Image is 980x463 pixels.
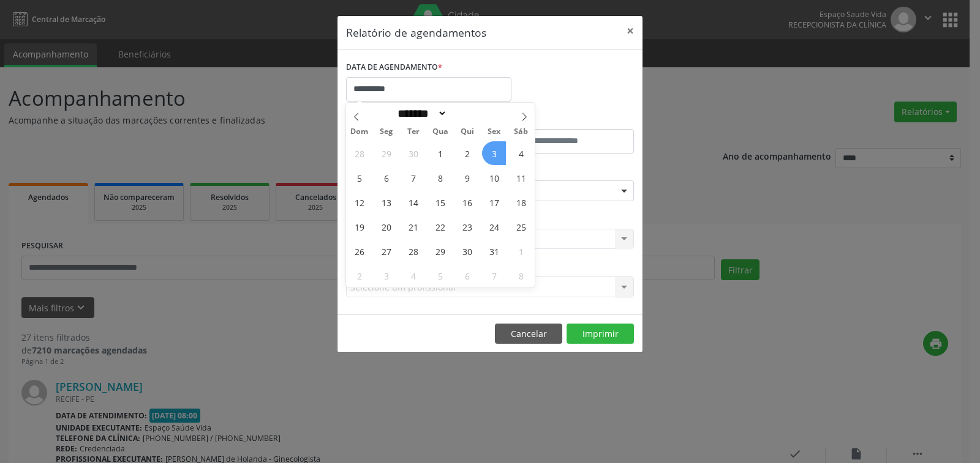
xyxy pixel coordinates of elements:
[374,264,398,287] span: Novembro 3, 2025
[493,110,634,129] label: ATÉ
[374,239,398,263] span: Outubro 27, 2025
[374,215,398,239] span: Outubro 20, 2025
[482,141,506,165] span: Outubro 3, 2025
[346,24,486,40] h5: Relatório de agendamentos
[455,215,479,239] span: Outubro 23, 2025
[401,166,425,190] span: Outubro 7, 2025
[455,239,479,263] span: Outubro 30, 2025
[509,166,533,190] span: Outubro 11, 2025
[509,215,533,239] span: Outubro 25, 2025
[508,128,535,136] span: Sáb
[374,166,398,190] span: Outubro 6, 2025
[481,128,508,136] span: Sex
[567,324,634,344] button: Imprimir
[428,239,452,263] span: Outubro 29, 2025
[374,190,398,214] span: Outubro 13, 2025
[509,141,533,165] span: Outubro 4, 2025
[482,264,506,287] span: Novembro 7, 2025
[482,166,506,190] span: Outubro 10, 2025
[347,215,371,239] span: Outubro 19, 2025
[509,239,533,263] span: Novembro 1, 2025
[347,264,371,287] span: Novembro 2, 2025
[393,107,447,120] select: Month
[618,16,643,46] button: Close
[346,58,442,77] label: DATA DE AGENDAMENTO
[454,128,481,136] span: Qui
[373,128,400,136] span: Seg
[347,190,371,214] span: Outubro 12, 2025
[400,128,427,136] span: Ter
[509,190,533,214] span: Outubro 18, 2025
[401,264,425,287] span: Novembro 4, 2025
[482,239,506,263] span: Outubro 31, 2025
[509,264,533,287] span: Novembro 8, 2025
[455,166,479,190] span: Outubro 9, 2025
[428,141,452,165] span: Outubro 1, 2025
[346,128,373,136] span: Dom
[455,264,479,287] span: Novembro 6, 2025
[455,141,479,165] span: Outubro 2, 2025
[374,141,398,165] span: Setembro 29, 2025
[347,141,371,165] span: Setembro 28, 2025
[495,324,562,344] button: Cancelar
[401,215,425,239] span: Outubro 21, 2025
[427,128,454,136] span: Qua
[428,166,452,190] span: Outubro 8, 2025
[482,190,506,214] span: Outubro 17, 2025
[347,239,371,263] span: Outubro 26, 2025
[447,107,488,120] input: Year
[455,190,479,214] span: Outubro 16, 2025
[401,190,425,214] span: Outubro 14, 2025
[428,264,452,287] span: Novembro 5, 2025
[401,239,425,263] span: Outubro 28, 2025
[482,215,506,239] span: Outubro 24, 2025
[401,141,425,165] span: Setembro 30, 2025
[428,215,452,239] span: Outubro 22, 2025
[428,190,452,214] span: Outubro 15, 2025
[347,166,371,190] span: Outubro 5, 2025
